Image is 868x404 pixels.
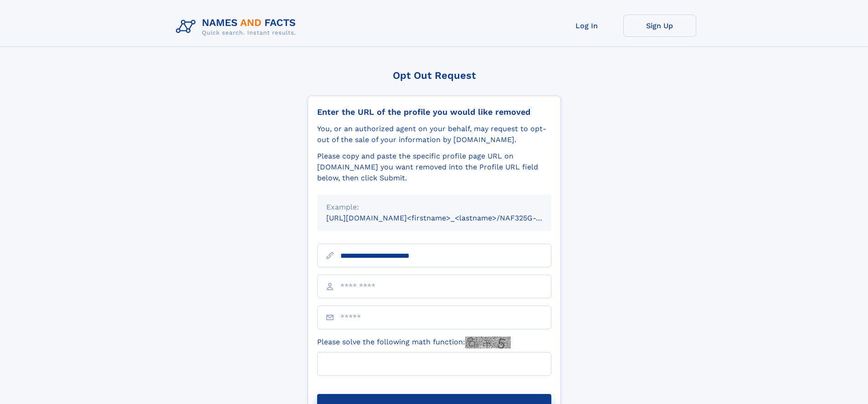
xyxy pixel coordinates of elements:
img: Logo Names and Facts [172,15,303,39]
a: Log In [550,15,623,37]
div: Please copy and paste the specific profile page URL on [DOMAIN_NAME] you want removed into the Pr... [317,151,551,184]
div: Example: [326,202,542,213]
div: Enter the URL of the profile you would like removed [317,107,551,117]
div: Opt Out Request [308,70,561,81]
div: You, or an authorized agent on your behalf, may request to opt-out of the sale of your informatio... [317,123,551,145]
a: Sign Up [623,15,696,37]
small: [URL][DOMAIN_NAME]<firstname>_<lastname>/NAF325G-xxxxxxxx [326,214,569,222]
label: Please solve the following math function: [317,337,511,348]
